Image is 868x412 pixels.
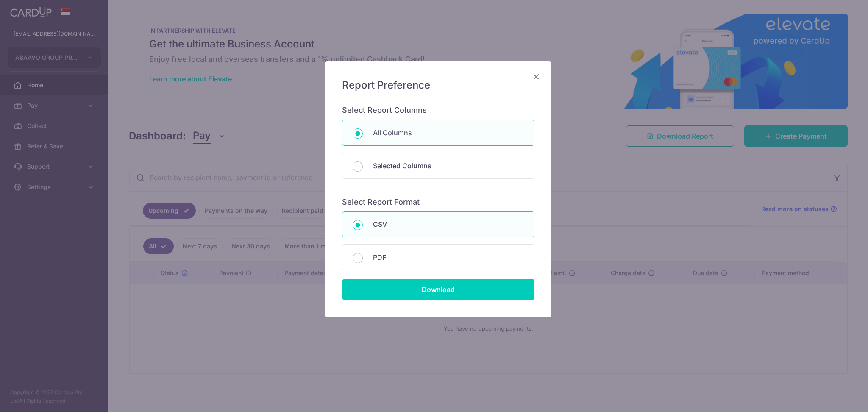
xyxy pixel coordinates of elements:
[531,72,541,82] button: Close
[342,198,534,207] h6: Select Report Format
[373,219,524,229] p: CSV
[342,279,534,300] input: Download
[373,252,524,262] p: PDF
[342,78,534,92] h5: Report Preference
[373,128,524,138] p: All Columns
[342,106,534,115] h6: Select Report Columns
[373,161,524,171] p: Selected Columns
